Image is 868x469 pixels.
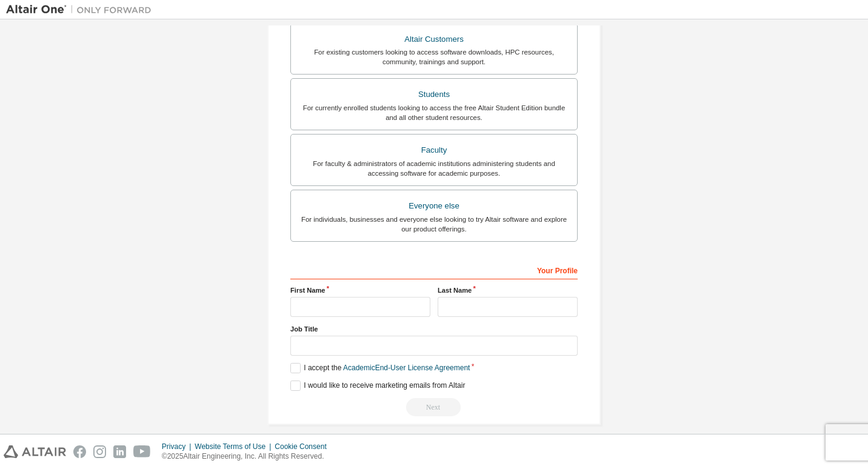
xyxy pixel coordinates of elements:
[438,285,578,295] label: Last Name
[298,103,570,122] div: For currently enrolled students looking to access the free Altair Student Edition bundle and all ...
[290,260,578,279] div: Your Profile
[133,445,151,458] img: youtube.svg
[298,31,570,48] div: Altair Customers
[290,324,578,334] label: Job Title
[290,398,578,416] div: Read and acccept EULA to continue
[113,445,126,458] img: linkedin.svg
[298,47,570,67] div: For existing customers looking to access software downloads, HPC resources, community, trainings ...
[290,381,465,391] label: I would like to receive marketing emails from Altair
[93,445,106,458] img: instagram.svg
[290,363,470,373] label: I accept the
[162,442,195,451] div: Privacy
[290,285,430,295] label: First Name
[162,451,334,462] p: © 2025 Altair Engineering, Inc. All Rights Reserved.
[343,364,470,372] a: Academic End-User License Agreement
[298,159,570,178] div: For faculty & administrators of academic institutions administering students and accessing softwa...
[275,442,333,451] div: Cookie Consent
[6,4,158,16] img: Altair One
[298,215,570,234] div: For individuals, businesses and everyone else looking to try Altair software and explore our prod...
[298,86,570,103] div: Students
[73,445,86,458] img: facebook.svg
[4,445,66,458] img: altair_logo.svg
[195,442,275,451] div: Website Terms of Use
[298,142,570,159] div: Faculty
[298,198,570,215] div: Everyone else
